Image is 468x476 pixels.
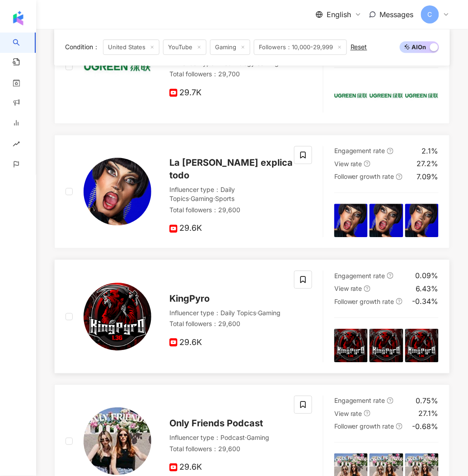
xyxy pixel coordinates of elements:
[254,40,347,55] span: Followers：10,000-29,999
[422,146,439,156] div: 2.1%
[210,40,250,55] span: Gaming
[370,204,403,237] img: post-image
[169,418,263,429] span: Only Friends Podcast
[405,79,439,112] img: post-image
[405,204,439,237] img: post-image
[334,79,368,112] img: post-image
[334,173,394,180] span: Follower growth rate
[169,319,283,328] div: Total followers ： 29,600
[169,308,283,317] div: Influencer type ：
[54,9,450,124] a: KOL AvatarUGREEN绿联Influencer type：Technology·GamingTotal followers：29,70029.7KEngagement rateques...
[169,433,283,442] div: Influencer type ：
[412,296,439,306] div: -0.34%
[169,338,202,347] span: 29.6K
[387,397,393,404] span: question-circle
[65,43,99,51] span: Condition ：
[215,195,234,202] span: Sports
[103,40,159,55] span: United States
[54,135,450,249] a: KOL AvatarLa [PERSON_NAME] explica todoInfluencer type：Daily Topics·Gaming·SportsTotal followers：...
[419,408,439,418] div: 27.1%
[334,298,394,305] span: Follower growth rate
[334,397,385,404] span: Engagement rate
[256,309,258,317] span: ·
[220,309,256,317] span: Daily Topics
[334,329,368,362] img: post-image
[417,159,439,168] div: 27.2%
[13,33,45,54] a: search
[334,422,394,430] span: Follower growth rate
[169,462,202,472] span: 29.6K
[327,9,351,19] span: English
[364,410,370,416] span: question-circle
[84,283,151,350] img: KOL Avatar
[396,173,402,180] span: question-circle
[370,329,403,362] img: post-image
[169,88,201,98] span: 29.7K
[84,158,151,225] img: KOL Avatar
[84,407,151,475] img: KOL Avatar
[220,434,245,441] span: Podcast
[334,272,385,280] span: Engagement rate
[220,59,254,67] span: Technology
[417,172,439,182] div: 7.09%
[169,186,235,202] span: Daily Topics
[169,70,283,79] div: Total followers ： 29,700
[416,271,439,280] div: 0.09%
[412,421,439,431] div: -0.68%
[245,434,247,441] span: ·
[364,285,370,292] span: question-circle
[254,59,256,67] span: ·
[169,205,297,215] div: Total followers ： 29,600
[334,204,368,237] img: post-image
[256,59,279,67] span: Gaming
[169,157,293,181] span: La [PERSON_NAME] explica todo
[191,195,213,202] span: Gaming
[169,224,202,233] span: 29.6K
[13,135,20,155] span: rise
[428,9,432,19] span: C
[364,160,370,167] span: question-circle
[416,284,439,294] div: 6.43%
[416,396,439,406] div: 0.75%
[163,40,206,55] span: YouTube
[258,309,281,317] span: Gaming
[387,148,393,154] span: question-circle
[84,33,151,100] img: KOL Avatar
[189,195,191,202] span: ·
[380,10,414,19] span: Messages
[169,293,210,304] span: KingPyro
[11,11,25,25] img: logo icon
[213,195,215,202] span: ·
[396,298,402,304] span: question-circle
[405,329,439,362] img: post-image
[370,79,403,112] img: post-image
[247,434,269,441] span: Gaming
[334,160,362,168] span: View rate
[169,444,283,453] div: Total followers ： 29,600
[54,259,450,373] a: KOL AvatarKingPyroInfluencer type：Daily Topics·GamingTotal followers：29,60029.6KEngagement ratequ...
[334,285,362,292] span: View rate
[396,423,402,429] span: question-circle
[169,185,297,203] div: Influencer type ：
[351,44,367,51] div: Reset
[387,272,393,279] span: question-circle
[334,147,385,154] span: Engagement rate
[334,410,362,417] span: View rate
